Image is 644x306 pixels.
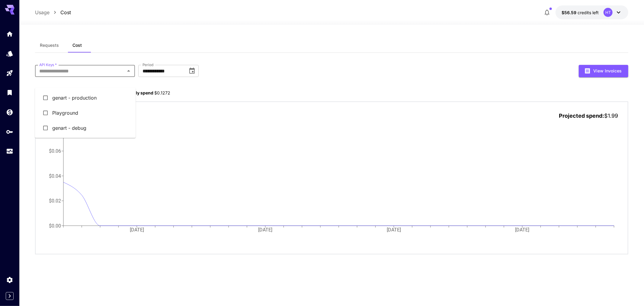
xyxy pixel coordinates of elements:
[6,89,13,96] div: Library
[578,10,599,15] span: credits left
[124,67,133,75] button: Close
[40,43,59,48] span: Requests
[35,9,50,16] a: Usage
[35,9,71,16] nav: breadcrumb
[6,69,13,77] div: Playground
[604,8,613,17] div: HT
[39,62,57,67] label: API Keys
[35,105,136,120] li: Playground
[556,5,628,19] button: $56.58898HT
[515,227,529,233] tspan: [DATE]
[6,292,14,300] button: Expand sidebar
[559,113,604,119] span: Projected spend:
[35,120,136,135] li: genart - debug
[72,43,82,48] span: Cost
[35,90,136,105] li: genart - production
[258,227,272,233] tspan: [DATE]
[579,68,628,73] a: View Invoices
[604,113,618,119] span: $1.99
[49,173,61,179] tspan: $0.04
[579,65,628,77] button: View Invoices
[562,10,578,15] span: $56.59
[6,128,13,135] div: API Keys
[143,62,154,67] label: Period
[6,276,13,284] div: Settings
[130,227,144,233] tspan: [DATE]
[186,65,198,77] button: Choose date, selected date is Oct 1, 2025
[49,198,61,204] tspan: $0.02
[6,50,13,57] div: Models
[154,90,170,95] span: $0.1272
[562,9,599,16] div: $56.58898
[6,108,13,116] div: Wallet
[49,223,61,228] tspan: $0.00
[6,30,13,38] div: Home
[60,9,71,16] a: Cost
[387,227,401,233] tspan: [DATE]
[49,148,61,154] tspan: $0.06
[6,148,13,155] div: Usage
